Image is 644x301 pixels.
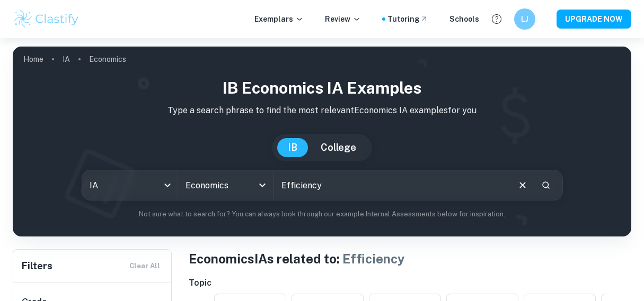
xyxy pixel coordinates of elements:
[519,13,531,25] h6: LJ
[63,52,70,67] a: IA
[277,138,308,157] button: IB
[513,175,533,195] button: Clear
[189,249,631,268] h1: Economics IAs related to:
[274,170,508,200] input: E.g. smoking and tax, tariffs, global economy...
[254,13,304,25] p: Exemplars
[325,13,361,25] p: Review
[189,277,631,289] h6: Topic
[22,259,52,273] h6: Filters
[557,10,631,29] button: UPGRADE NOW
[21,104,623,117] p: Type a search phrase to find the most relevant Economics IA examples for you
[13,8,80,30] img: Clastify logo
[89,53,126,65] p: Economics
[255,178,270,193] button: Open
[488,10,506,28] button: Help and Feedback
[13,47,631,236] img: profile cover
[342,251,405,266] span: Efficiency
[537,176,555,194] button: Search
[310,138,367,157] button: College
[21,76,623,100] h1: IB Economics IA examples
[23,52,43,67] a: Home
[514,8,535,30] button: LJ
[449,13,479,25] a: Schools
[82,170,178,200] div: IA
[21,209,623,220] p: Not sure what to search for? You can always look through our example Internal Assessments below f...
[387,13,428,25] a: Tutoring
